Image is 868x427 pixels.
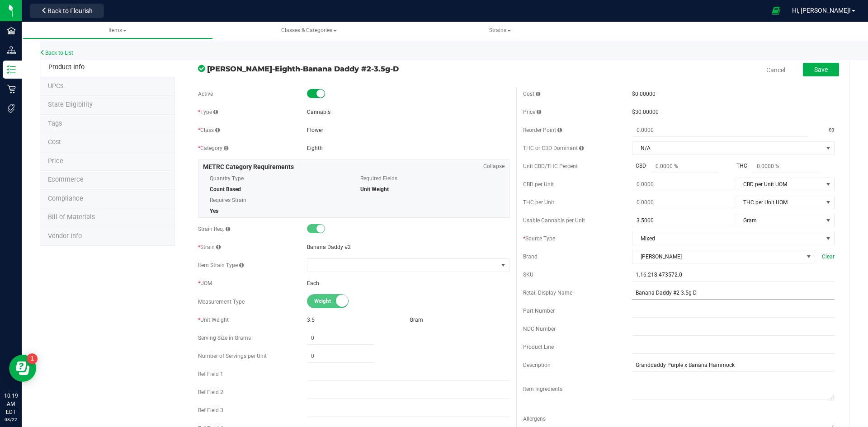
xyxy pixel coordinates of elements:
[632,196,732,209] input: 0.0000
[735,214,823,227] span: Gram
[766,66,785,75] a: Cancel
[632,142,823,155] span: N/A
[792,7,851,14] span: Hi, [PERSON_NAME]!
[48,82,63,90] span: Tag
[632,124,809,136] input: 0.0000
[40,50,73,56] a: Back to List
[198,262,244,268] span: Item Strain Type
[307,332,374,344] input: 0
[523,199,554,206] span: THC per Unit
[307,280,319,286] span: Each
[198,280,212,286] span: UOM
[307,145,323,151] span: Eighth
[7,46,16,55] inline-svg: Distribution
[198,335,251,341] span: Serving Size in Grams
[823,214,834,227] span: select
[735,178,823,191] span: CBD per Unit UOM
[632,109,659,115] span: $30.00000
[803,63,839,76] button: Save
[48,120,62,127] span: Tag
[198,299,245,305] span: Measurement Type
[48,232,82,240] span: Vendor Info
[27,353,38,364] iframe: Resource center unread badge
[307,317,315,323] span: 3.5
[48,138,61,146] span: Cost
[9,355,36,382] iframe: Resource center
[307,127,323,133] span: Flower
[198,64,205,73] span: In Sync
[48,176,84,183] span: Ecommerce
[523,145,584,151] span: THC or CBD Dominant
[4,392,18,416] p: 10:19 AM EDT
[207,63,509,74] span: [PERSON_NAME]-Eighth-Banana Daddy #2-3.5g-D
[632,250,803,263] span: [PERSON_NAME]
[735,196,823,209] span: THC per Unit UOM
[314,295,355,308] span: Weight
[7,26,16,35] inline-svg: Facilities
[210,208,218,214] span: Yes
[523,326,556,332] span: NDC Number
[523,362,551,368] span: Description
[198,91,213,97] span: Active
[651,160,718,173] input: 0.0000 %
[203,163,294,170] span: METRC Category Requirements
[360,172,498,185] span: Required Fields
[7,104,16,113] inline-svg: Tags
[48,195,83,202] span: Compliance
[198,145,228,151] span: Category
[4,416,18,423] p: 08/22
[523,109,541,115] span: Price
[752,160,820,173] input: 0.0000 %
[523,217,585,224] span: Usable Cannabis per Unit
[523,235,555,242] span: Source Type
[632,214,732,227] input: 3.5000
[523,91,540,97] span: Cost
[483,162,505,170] span: Collapse
[823,196,834,209] span: select
[766,2,786,19] span: Open Ecommerce Menu
[198,389,223,395] span: Ref Field 2
[632,178,732,191] input: 0.0000
[523,290,572,296] span: Retail Display Name
[733,162,751,170] span: THC
[307,244,351,250] span: Banana Daddy #2
[523,416,546,422] span: Allergens
[523,308,555,314] span: Part Number
[814,66,828,73] span: Save
[210,186,241,192] span: Count Based
[307,350,374,362] input: 0
[523,127,562,133] span: Reorder Point
[198,226,230,232] span: Strain Req.
[632,91,656,97] span: $0.00000
[523,272,533,278] span: SKU
[48,63,85,71] span: Product Info
[198,407,223,413] span: Ref Field 3
[48,157,63,165] span: Price
[198,109,218,115] span: Type
[632,162,650,170] span: CBD
[632,232,823,245] span: Mixed
[307,109,330,115] span: Cannabis
[48,101,93,108] span: Tag
[410,317,423,323] span: Gram
[523,181,554,188] span: CBD per Unit
[823,232,834,245] span: select
[48,213,95,221] span: Bill of Materials
[281,27,337,33] span: Classes & Categories
[210,193,347,207] span: Requires Strain
[523,386,562,392] span: Item Ingredients
[360,186,389,192] span: Unit Weight
[210,172,347,185] span: Quantity Type
[7,65,16,74] inline-svg: Inventory
[7,84,16,94] inline-svg: Retail
[198,317,229,323] span: Unit Weight
[523,163,578,169] span: Unit CBD/THC Percent
[198,371,223,377] span: Ref Field 1
[108,27,127,33] span: Items
[198,353,267,359] span: Number of Servings per Unit
[489,27,511,33] span: Strains
[30,4,104,18] button: Back to Flourish
[823,142,834,155] span: select
[523,344,554,350] span: Product Line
